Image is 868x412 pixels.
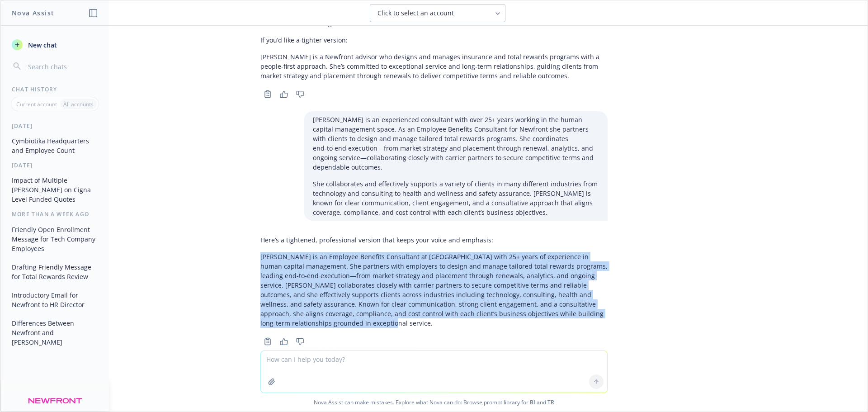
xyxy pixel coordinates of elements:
button: Friendly Open Enrollment Message for Tech Company Employees [8,222,102,256]
span: Click to select an account [377,9,454,18]
p: [PERSON_NAME] is an Employee Benefits Consultant at [GEOGRAPHIC_DATA] with 25+ years of experienc... [260,252,608,328]
p: Current account [16,100,57,108]
a: BI [530,398,535,406]
button: Introductory Email for Newfront to HR Director [8,288,102,312]
svg: Copy to clipboard [264,90,272,98]
span: Nova Assist can make mistakes. Explore what Nova can do: Browse prompt library for and [4,393,864,412]
div: [DATE] [1,122,109,130]
div: Chat History [1,85,109,93]
p: All accounts [63,100,94,108]
button: Cymbiotika Headquarters and Employee Count [8,133,102,158]
a: TR [547,398,554,406]
button: Click to select an account [370,4,505,22]
button: Differences Between Newfront and [PERSON_NAME] [8,316,102,350]
p: Here’s a tightened, professional version that keeps your voice and emphasis: [260,235,608,245]
button: Thumbs down [293,335,307,348]
button: Impact of Multiple [PERSON_NAME] on Cigna Level Funded Quotes [8,173,102,207]
p: She collaborates and effectively supports a variety of clients in many different industries from ... [313,179,599,217]
input: Search chats [26,60,98,73]
div: [DATE] [1,161,109,169]
p: [PERSON_NAME] is an experienced consultant with over 25+ years working in the human capital manag... [313,115,599,172]
p: [PERSON_NAME] is a Newfront advisor who designs and manages insurance and total rewards programs ... [260,52,608,81]
button: Drafting Friendly Message for Total Rewards Review [8,260,102,284]
h1: Nova Assist [12,8,54,18]
div: More than a week ago [1,210,109,218]
button: Thumbs down [293,88,307,100]
svg: Copy to clipboard [264,337,272,346]
p: If you’d like a tighter version: [260,35,608,45]
button: New chat [8,37,102,53]
span: New chat [26,40,57,50]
